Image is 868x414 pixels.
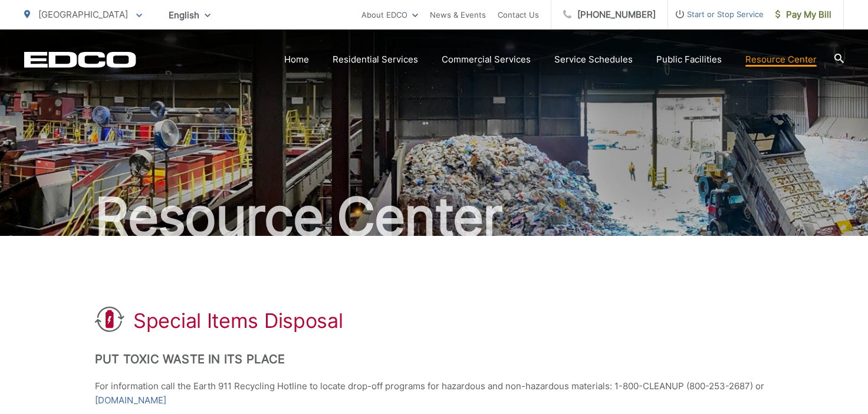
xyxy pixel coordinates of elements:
a: Public Facilities [656,52,722,67]
span: [GEOGRAPHIC_DATA] [38,9,128,20]
p: For information call the Earth 911 Recycling Hotline to locate drop-off programs for hazardous an... [95,379,773,408]
a: [DOMAIN_NAME] [95,393,166,408]
h1: Special Items Disposal [133,309,343,333]
a: Commercial Services [442,52,531,67]
a: Contact Us [498,8,539,22]
span: Pay My Bill [775,8,831,22]
a: Service Schedules [554,52,633,67]
a: Residential Services [333,52,418,67]
a: EDCD logo. Return to the homepage. [24,51,136,68]
h2: Resource Center [24,188,844,247]
a: Home [284,52,309,67]
span: English [160,5,219,25]
h2: Put Toxic Waste In Its Place [95,352,773,366]
a: About EDCO [361,8,418,22]
a: News & Events [430,8,486,22]
a: Resource Center [745,52,817,67]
